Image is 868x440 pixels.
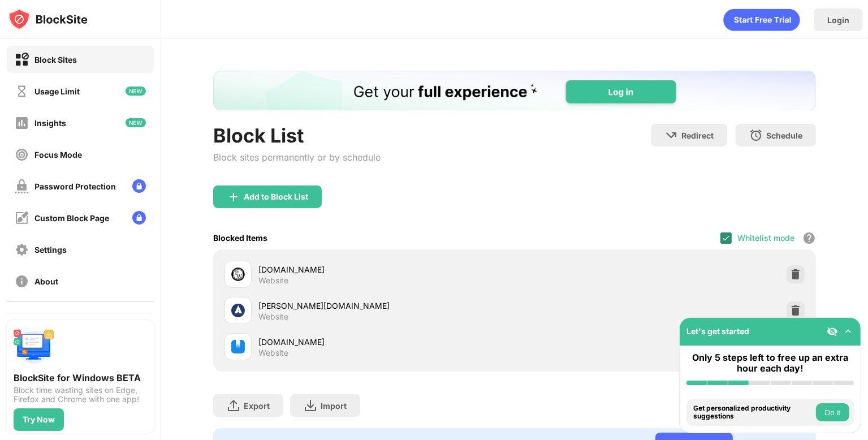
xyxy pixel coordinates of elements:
button: Do it [816,403,849,421]
img: new-icon.svg [126,118,146,127]
div: [PERSON_NAME][DOMAIN_NAME] [258,300,515,312]
img: settings-off.svg [15,243,29,257]
div: Blocked Items [213,233,267,243]
div: animation [723,8,800,31]
div: Redirect [681,131,714,140]
img: logo-blocksite.svg [8,8,88,31]
div: Block Sites [34,55,77,64]
div: Let's get started [686,326,749,336]
img: push-desktop.svg [14,327,54,368]
div: Add to Block List [244,192,308,201]
img: password-protection-off.svg [15,179,29,193]
img: omni-setup-toggle.svg [843,326,854,337]
div: Schedule [766,131,802,140]
img: favicons [231,268,245,281]
div: Block List [213,124,381,147]
div: [DOMAIN_NAME] [258,264,515,275]
img: check.svg [722,234,731,243]
img: eye-not-visible.svg [827,326,838,337]
img: favicons [231,340,245,353]
img: time-usage-off.svg [15,84,29,98]
img: lock-menu.svg [132,211,146,225]
div: Login [827,15,849,25]
img: customize-block-page-off.svg [15,211,29,225]
img: insights-off.svg [15,116,29,130]
div: Custom Block Page [34,213,109,223]
div: Usage Limit [34,87,80,96]
div: Website [258,312,288,322]
img: new-icon.svg [126,87,146,96]
div: Block sites permanently or by schedule [213,152,381,163]
div: Insights [34,118,66,128]
div: BlockSite for Windows BETA [14,372,147,383]
iframe: Banner [213,71,816,110]
div: Block time wasting sites on Edge, Firefox and Chrome with one app! [14,386,147,404]
img: about-off.svg [15,274,29,288]
div: [DOMAIN_NAME] [258,336,515,348]
img: focus-off.svg [15,148,29,162]
div: Try Now [23,415,55,424]
div: Password Protection [34,182,116,191]
div: Only 5 steps left to free up an extra hour each day! [686,352,854,374]
div: Whitelist mode [737,233,794,243]
div: About [34,277,58,286]
img: block-on.svg [15,53,29,67]
div: Website [258,275,288,286]
div: Focus Mode [34,150,82,159]
div: Website [258,348,288,358]
div: Settings [34,245,67,254]
div: Import [321,401,347,411]
div: Get personalized productivity suggestions [693,404,813,421]
img: lock-menu.svg [132,179,146,193]
img: favicons [231,304,245,317]
div: Export [244,401,270,411]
